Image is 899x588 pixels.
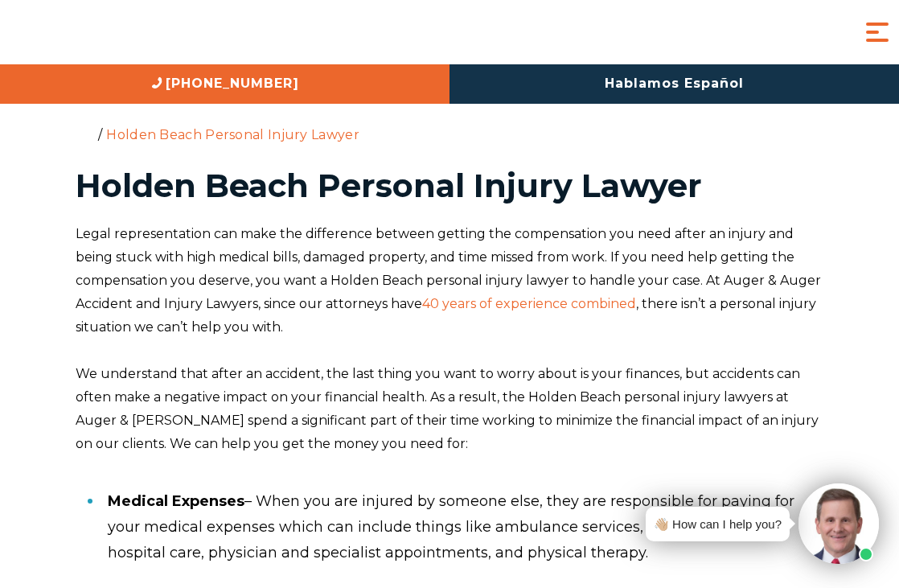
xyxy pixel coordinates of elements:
[80,126,94,141] a: Home
[76,223,823,339] p: Legal representation can make the difference between getting the compensation you need after an i...
[102,127,363,142] li: Holden Beach Personal Injury Lawyer
[108,492,244,510] b: Medical Expenses
[654,513,782,535] div: 👋🏼 How can I help you?
[798,483,879,564] img: Intaker widget Avatar
[12,19,188,46] img: Auger & Auger Accident and Injury Lawyers Logo
[422,296,636,311] a: 40 years of experience combined
[108,480,823,574] li: – When you are injured by someone else, they are responsible for paying for your medical expenses...
[76,170,823,202] h1: Holden Beach Personal Injury Lawyer
[76,363,823,455] p: We understand that after an accident, the last thing you want to worry about is your finances, bu...
[861,16,893,48] button: Menu
[449,64,899,104] a: Hablamos Español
